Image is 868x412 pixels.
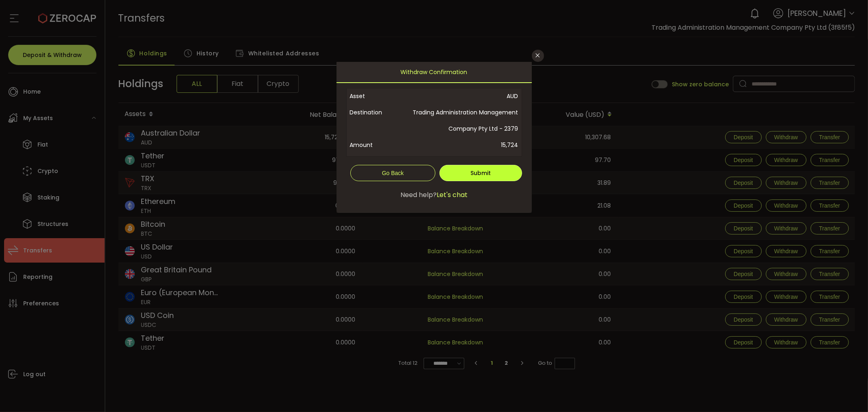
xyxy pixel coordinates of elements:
button: Close [532,50,544,62]
span: Asset [350,88,402,104]
span: AUD [402,88,518,104]
span: Destination [350,104,402,137]
span: Need help? [400,190,437,200]
span: Amount [350,137,402,153]
span: Let's chat [437,190,468,200]
span: Submit [470,169,491,177]
span: Trading Administration Management Company Pty Ltd - 2379 [402,104,518,137]
span: Go Back [382,170,404,176]
div: dialog [337,62,532,213]
span: Withdraw Confirmation [401,62,468,82]
span: 15,724 [402,137,518,153]
button: Submit [439,165,522,181]
button: Go Back [350,165,436,181]
iframe: Chat Widget [827,373,868,412]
